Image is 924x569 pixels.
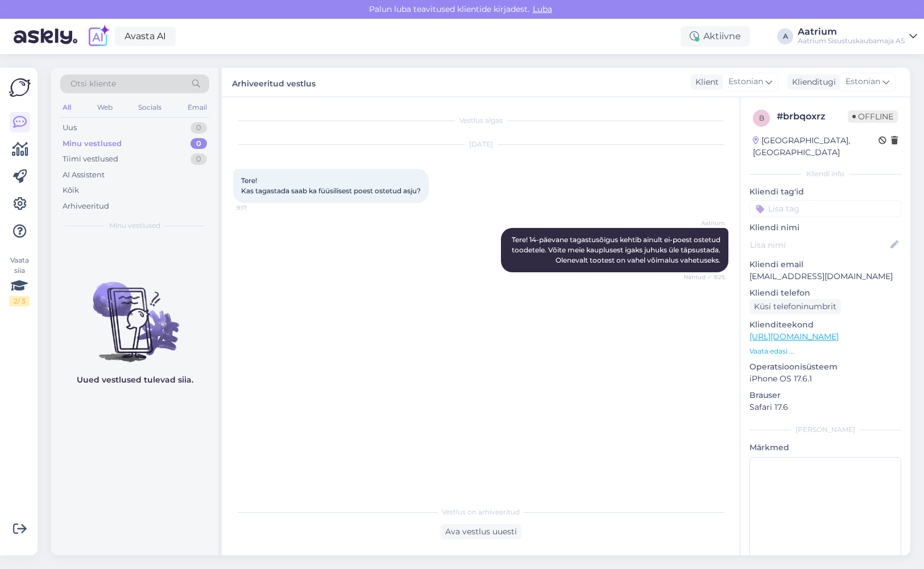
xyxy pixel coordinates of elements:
[63,169,105,181] div: AI Assistent
[749,222,901,234] p: Kliendi nimi
[691,76,719,88] div: Klient
[777,110,848,123] div: # brbqoxrz
[749,331,839,342] a: [URL][DOMAIN_NAME]
[60,100,73,115] div: All
[749,271,901,283] p: [EMAIL_ADDRESS][DOMAIN_NAME]
[682,273,725,281] span: Nähtud ✓ 9:25
[185,100,209,115] div: Email
[241,176,421,195] span: Tere! Kas tagastada saab ka füüsilisest poest ostetud asju?
[86,24,110,48] img: explore-ai
[442,507,520,517] span: Vestlus on arhiveeritud
[749,361,901,373] p: Operatsioonisüsteem
[63,138,122,149] div: Minu vestlused
[77,374,193,386] p: Uued vestlused tulevad siia.
[136,100,164,115] div: Socials
[63,122,77,134] div: Uus
[777,28,793,44] div: A
[681,26,750,47] div: Aktiivne
[846,76,880,88] span: Estonian
[190,122,207,134] div: 0
[63,185,79,196] div: Kõik
[95,100,115,115] div: Web
[109,221,160,231] span: Minu vestlused
[63,153,118,165] div: Tiimi vestlused
[9,255,30,306] div: Vaata siia
[233,139,728,149] div: [DATE]
[759,114,764,122] span: b
[749,287,901,299] p: Kliendi telefon
[749,186,901,198] p: Kliendi tag'id
[788,76,836,88] div: Klienditugi
[749,259,901,271] p: Kliendi email
[749,373,901,385] p: iPhone OS 17.6.1
[9,296,30,306] div: 2 / 3
[798,27,917,45] a: AatriumAatrium Sisustuskaubamaja AS
[63,201,109,212] div: Arhiveeritud
[798,27,905,36] div: Aatrium
[71,78,116,90] span: Otsi kliente
[190,138,207,149] div: 0
[749,425,901,435] div: [PERSON_NAME]
[749,442,901,454] p: Märkmed
[749,401,901,413] p: Safari 17.6
[9,77,31,98] img: Askly Logo
[190,153,207,165] div: 0
[749,346,901,356] p: Vaata edasi ...
[749,319,901,331] p: Klienditeekond
[848,110,898,123] span: Offline
[750,239,888,251] input: Lisa nimi
[529,4,556,14] span: Luba
[753,135,879,159] div: [GEOGRAPHIC_DATA], [GEOGRAPHIC_DATA]
[512,235,722,264] span: Tere! 14-päevane tagastusõigus kehtib ainult ei-poest ostetud toodetele. Võite meie kauplusest ig...
[749,299,841,314] div: Küsi telefoninumbrit
[798,36,905,45] div: Aatrium Sisustuskaubamaja AS
[749,389,901,401] p: Brauser
[233,115,728,126] div: Vestlus algas
[237,203,279,212] span: 9:17
[682,219,725,227] span: Aatrium
[441,524,521,539] div: Ava vestlus uuesti
[749,169,901,179] div: Kliendi info
[728,76,763,88] span: Estonian
[51,261,218,364] img: No chats
[749,200,901,217] input: Lisa tag
[232,74,316,90] label: Arhiveeritud vestlus
[115,27,176,46] a: Avasta AI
